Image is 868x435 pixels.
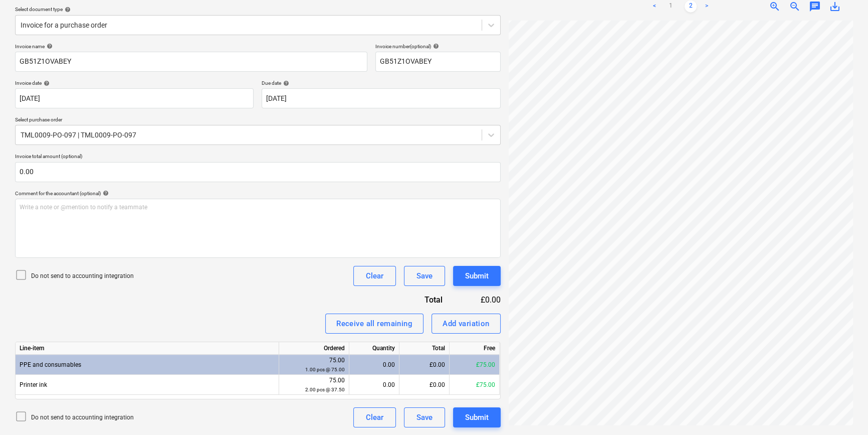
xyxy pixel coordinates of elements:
[101,190,109,196] span: help
[375,43,501,50] div: Invoice number (optional)
[353,407,396,427] button: Clear
[809,1,821,13] span: chat
[31,272,134,280] p: Do not send to accounting integration
[685,1,697,13] a: Page 2 is your current page
[431,43,439,49] span: help
[31,413,134,422] p: Do not send to accounting integration
[453,266,501,286] button: Submit
[404,407,445,427] button: Save
[399,342,450,355] div: Total
[353,266,396,286] button: Clear
[16,342,279,355] div: Line-item
[336,317,412,330] div: Receive all remaining
[465,269,489,282] div: Submit
[15,162,501,182] input: Invoice total amount (optional)
[399,375,450,395] div: £0.00
[648,1,661,13] a: Previous page
[42,80,50,86] span: help
[375,52,501,72] input: Invoice number
[16,375,279,395] div: Printer ink
[15,88,254,108] input: Invoice date not specified
[818,387,868,435] iframe: Chat Widget
[262,88,500,108] input: Due date not specified
[283,376,345,394] div: 75.00
[789,1,801,13] span: zoom_out
[262,80,500,86] div: Due date
[465,411,489,424] div: Submit
[450,375,500,395] div: £75.00
[366,269,383,282] div: Clear
[15,80,254,86] div: Invoice date
[665,1,677,13] a: Page 1
[63,7,71,13] span: help
[353,375,395,395] div: 0.00
[399,355,450,375] div: £0.00
[450,342,500,355] div: Free
[20,361,81,368] span: PPE and consumables
[305,387,345,392] small: 2.00 pcs @ 37.50
[453,407,501,427] button: Submit
[283,356,345,374] div: 75.00
[769,1,781,13] span: zoom_in
[15,52,367,72] input: Invoice name
[459,294,501,306] div: £0.00
[450,355,500,375] div: £75.00
[45,43,53,49] span: help
[701,1,713,13] a: Next page
[353,355,395,375] div: 0.00
[279,342,349,355] div: Ordered
[15,6,501,13] div: Select document type
[281,80,289,86] span: help
[370,294,459,306] div: Total
[349,342,399,355] div: Quantity
[431,314,501,334] button: Add variation
[416,269,432,282] div: Save
[366,411,383,424] div: Clear
[15,116,501,125] p: Select purchase order
[443,317,490,330] div: Add variation
[416,411,432,424] div: Save
[404,266,445,286] button: Save
[15,43,367,50] div: Invoice name
[15,153,501,162] p: Invoice total amount (optional)
[305,367,345,372] small: 1.00 pcs @ 75.00
[15,190,501,197] div: Comment for the accountant (optional)
[325,314,423,334] button: Receive all remaining
[829,1,841,13] span: save_alt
